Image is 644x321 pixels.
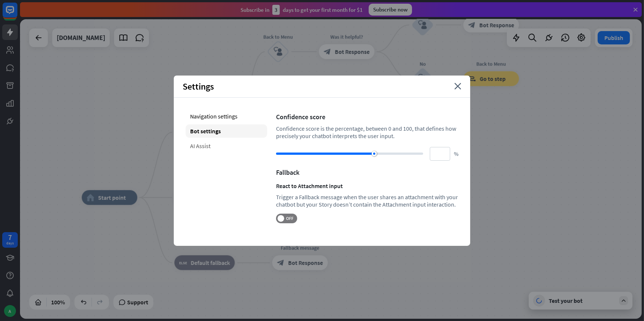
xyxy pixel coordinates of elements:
[2,232,18,248] a: 7 days
[468,75,476,82] i: block_goto
[418,20,427,29] i: block_user_input
[256,33,301,41] div: Back to Menu
[468,21,476,29] i: block_bot_response
[288,259,323,267] span: Bot Response
[598,31,630,44] button: Publish
[418,74,427,83] i: block_user_input
[454,150,458,157] span: %
[6,241,14,246] div: days
[480,75,506,82] span: Go to step
[183,81,214,92] span: Settings
[186,124,267,138] div: Bot settings
[276,182,458,190] div: React to Attachment input
[369,4,412,16] div: Subscribe now
[186,110,267,123] div: Navigation settings
[335,48,370,56] span: Bot Response
[276,193,458,208] div: Trigger a Fallback message when the user shares an attachment with your chatbot but your Story do...
[277,259,285,267] i: block_bot_response
[6,3,28,25] button: Open LiveChat chat widget
[549,297,615,304] div: Test your bot
[479,21,514,29] span: Bot Response
[240,5,363,15] div: Subscribe in days to get your first month for $1
[49,296,67,308] div: 100%
[179,259,187,267] i: block_fallback
[401,60,445,67] div: No
[8,234,12,241] div: 7
[186,139,267,153] div: AI Assist
[57,29,105,47] div: okiokieg.com
[191,259,230,267] span: Default fallback
[276,113,458,121] div: Confidence score
[98,194,126,201] span: Start point
[87,194,94,201] i: home_2
[324,48,331,56] i: block_bot_response
[276,168,458,177] div: Fallback
[169,114,236,121] div: Welcome message
[276,125,458,140] div: Confidence score is the percentage, between 0 and 100, that defines how precisely your chatbot in...
[458,60,525,67] div: Back to Menu
[127,296,148,308] span: Support
[272,5,280,15] div: 3
[274,47,283,56] i: block_user_input
[454,83,461,90] i: close
[284,215,296,221] span: OFF
[313,33,380,41] div: Was it helpful?
[4,305,16,317] div: A
[267,244,333,252] div: Fallback message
